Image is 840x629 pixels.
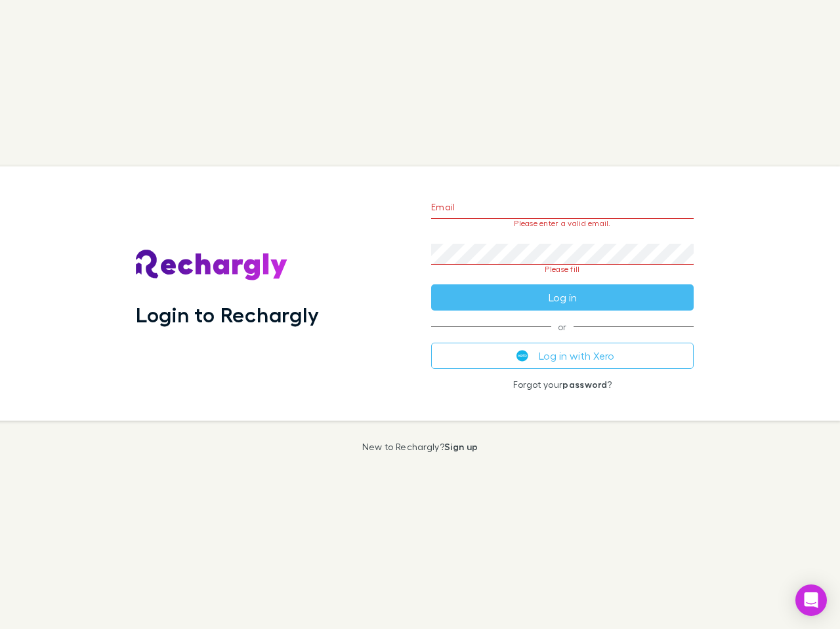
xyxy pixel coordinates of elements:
a: Sign up [444,441,478,452]
span: or [431,326,694,327]
p: Forgot your ? [431,379,694,390]
p: New to Rechargly? [362,442,478,452]
button: Log in with Xero [431,343,694,369]
img: Rechargly's Logo [136,250,288,281]
h1: Login to Rechargly [136,302,319,327]
p: Please fill [431,265,694,274]
a: password [562,379,607,390]
p: Please enter a valid email. [431,219,694,228]
img: Xero's logo [516,350,528,362]
button: Log in [431,284,694,311]
div: Open Intercom Messenger [795,584,827,616]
